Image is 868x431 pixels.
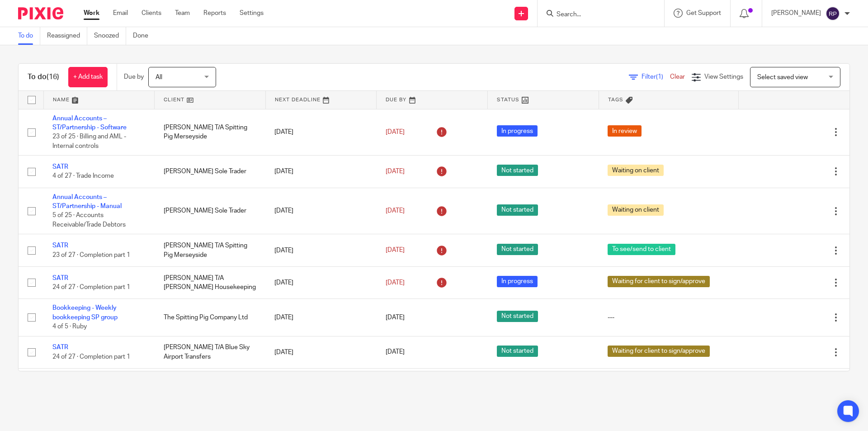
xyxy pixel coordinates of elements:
td: [DATE] [265,299,377,336]
span: 24 of 27 · Completion part 1 [52,284,130,290]
span: Not started [497,311,538,322]
img: Pixie [18,7,63,19]
span: Waiting for client to sign/approve [608,346,710,357]
td: [DATE] [265,188,377,234]
span: Not started [497,165,538,176]
td: [DATE] [265,234,377,266]
h1: To do [28,72,59,82]
td: [PERSON_NAME] T/A Spitting Pig Merseyside [155,109,266,156]
td: The Spitting Pig Company Ltd [155,299,266,336]
span: 23 of 25 · Billing and AML - Internal controls [52,133,126,149]
span: [DATE] [386,314,405,321]
span: (1) [656,74,663,80]
a: Annual Accounts – ST/Partnership - Software [52,115,127,131]
img: svg%3E [826,6,840,21]
a: + Add task [68,67,108,87]
td: [DATE] [265,266,377,298]
span: Filter [642,74,670,80]
td: [PERSON_NAME] Sole Trader [155,188,266,234]
span: View Settings [704,74,743,80]
td: [DATE] [265,336,377,368]
span: All [156,74,162,81]
a: Clear [670,74,685,80]
span: 5 of 25 · Accounts Receivable/Trade Debtors [52,213,126,228]
span: [DATE] [386,349,405,355]
td: [DATE] [265,156,377,188]
td: [PERSON_NAME] T/A Blue Sky Airport Transfers [155,336,266,368]
td: [DATE] [265,109,377,156]
span: Not started [497,204,538,216]
td: [PERSON_NAME] T/A [PERSON_NAME] Housekeeping [155,266,266,298]
p: [PERSON_NAME] [771,9,821,18]
span: Waiting for client to sign/approve [608,276,710,287]
a: Done [133,27,155,45]
span: 4 of 27 · Trade Income [52,173,114,180]
span: Waiting on client [608,204,664,216]
span: Get Support [686,10,721,16]
span: (16) [47,73,59,81]
a: Clients [142,9,161,18]
span: [DATE] [386,279,405,286]
span: Select saved view [757,74,808,81]
input: Search [556,11,637,19]
a: Snoozed [94,27,126,45]
span: 24 of 27 · Completion part 1 [52,354,130,360]
span: Not started [497,346,538,357]
span: In review [608,125,642,137]
a: SATR [52,164,68,170]
span: 4 of 5 · Ruby [52,323,87,330]
div: --- [608,313,729,322]
p: Due by [124,72,144,81]
a: SATR [52,344,68,350]
a: SATR [52,242,68,249]
a: Work [84,9,99,18]
span: [DATE] [386,208,405,214]
span: In progress [497,276,538,287]
a: Bookkeeping - Weekly bookkeeping SP group [52,305,118,320]
span: [DATE] [386,168,405,175]
td: [PERSON_NAME] T/A Spitting Pig Merseyside [155,234,266,266]
a: Annual Accounts – ST/Partnership - Manual [52,194,122,209]
span: To see/send to client [608,244,675,255]
a: SATR [52,275,68,281]
span: Tags [608,97,623,102]
span: [DATE] [386,129,405,135]
a: To do [18,27,40,45]
a: Email [113,9,128,18]
span: Not started [497,244,538,255]
span: In progress [497,125,538,137]
span: [DATE] [386,247,405,254]
td: [PERSON_NAME] T/A Blue Sky Airport Transfers [155,368,266,405]
a: Reassigned [47,27,87,45]
a: Settings [240,9,264,18]
a: Reports [203,9,226,18]
td: [PERSON_NAME] Sole Trader [155,156,266,188]
td: [DATE] [265,368,377,405]
span: 23 of 27 · Completion part 1 [52,252,130,258]
a: Team [175,9,190,18]
span: Waiting on client [608,165,664,176]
